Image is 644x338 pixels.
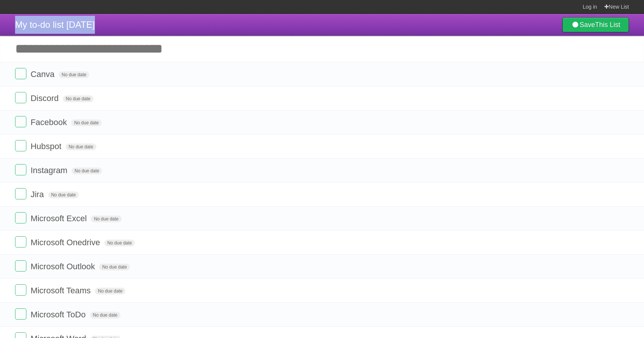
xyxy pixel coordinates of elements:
[104,240,135,246] span: No due date
[15,212,26,223] label: Done
[95,288,125,294] span: No due date
[15,188,26,199] label: Done
[31,142,63,151] span: Hubspot
[15,260,26,272] label: Done
[31,310,87,319] span: Microsoft ToDo
[15,236,26,247] label: Done
[15,116,26,127] label: Done
[31,262,97,271] span: Microsoft Outlook
[72,167,102,174] span: No due date
[71,119,102,126] span: No due date
[31,69,56,79] span: Canva
[91,216,121,222] span: No due date
[90,312,121,318] span: No due date
[15,308,26,320] label: Done
[99,264,130,270] span: No due date
[15,284,26,296] label: Done
[31,94,61,103] span: Discord
[15,68,26,79] label: Done
[15,92,26,103] label: Done
[31,238,102,247] span: Microsoft Onedrive
[562,17,629,32] a: SaveThis List
[15,20,95,30] span: My to-do list [DATE]
[48,192,79,198] span: No due date
[31,190,46,199] span: Jira
[15,140,26,151] label: Done
[31,118,69,127] span: Facebook
[595,21,620,29] b: This List
[31,286,93,295] span: Microsoft Teams
[31,214,89,223] span: Microsoft Excel
[31,166,69,175] span: Instagram
[63,95,93,102] span: No due date
[15,164,26,175] label: Done
[66,143,96,150] span: No due date
[59,71,89,78] span: No due date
